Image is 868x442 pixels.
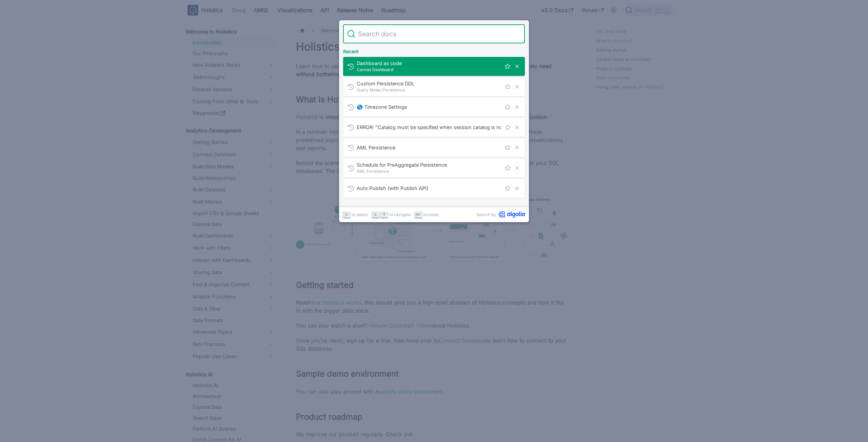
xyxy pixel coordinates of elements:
[357,60,501,66] span: Dashboard as code​
[342,43,526,57] div: Recent
[357,144,501,151] span: AML Persistence
[389,211,411,218] span: to navigate
[416,212,421,217] svg: Escape key
[357,124,501,130] span: ERROR: "Catalog must be specified when session catalog is not set"
[357,80,501,87] span: Custom Persistence DDL​
[357,168,501,174] span: AML Persistence
[513,164,521,172] button: Remove this search from history
[513,144,521,151] button: Remove this search from history
[513,83,521,90] button: Remove this search from history
[476,211,525,218] a: Search byAlgolia
[343,77,525,96] a: Custom Persistence DDL​Query Model Persistence
[343,138,525,157] a: AML Persistence
[357,104,501,110] span: 🌎 Timezone Settings
[355,24,521,43] input: Search docs
[343,98,525,117] a: 🌎 Timezone Settings
[513,185,521,192] button: Remove this search from history
[343,159,525,177] a: Schedule for PreAggregate Persistence​AML Persistence
[513,63,521,70] button: Remove this search from history
[504,63,511,70] button: Save this search
[476,211,496,218] span: Search by
[357,162,501,168] span: Schedule for PreAggregate Persistence​
[382,212,387,217] svg: Arrow up
[357,87,501,93] span: Query Model Persistence
[357,185,501,191] span: Auto Publish (with Publish API)
[343,179,525,198] a: Auto Publish (with Publish API)
[504,144,511,151] button: Save this search
[504,83,511,90] button: Save this search
[513,103,521,111] button: Remove this search from history
[513,124,521,131] button: Remove this search from history
[344,212,349,217] svg: Enter key
[352,211,368,218] span: to select
[499,211,525,218] svg: Algolia
[357,66,501,73] span: Canvas Dashboard
[423,211,438,218] span: to close
[343,57,525,76] a: Dashboard as code​Canvas Dashboard
[504,185,511,192] button: Save this search
[343,118,525,137] a: ERROR: "Catalog must be specified when session catalog is not set"
[373,212,378,217] svg: Arrow down
[504,103,511,111] button: Save this search
[504,164,511,172] button: Save this search
[504,124,511,131] button: Save this search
